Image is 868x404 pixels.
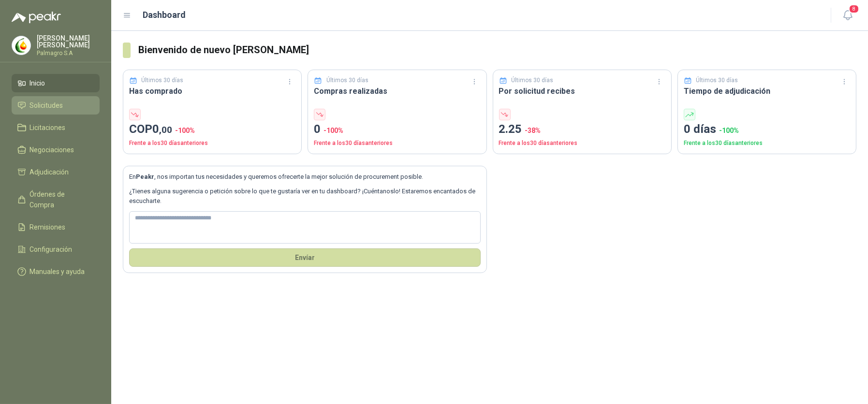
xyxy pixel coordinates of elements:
[12,262,100,281] a: Manuales y ayuda
[525,127,541,134] span: -38 %
[37,50,100,56] p: Palmagro S.A
[30,266,85,277] span: Manuales y ayuda
[12,240,100,259] a: Configuración
[129,172,481,182] p: En , nos importan tus necesidades y queremos ofrecerte la mejor solución de procurement posible.
[129,120,295,139] p: COP
[684,139,850,148] p: Frente a los 30 días anteriores
[152,122,172,136] span: 0
[30,244,73,255] span: Configuración
[719,127,739,134] span: -100 %
[159,124,172,135] span: ,00
[499,139,665,148] p: Frente a los 30 días anteriores
[314,120,480,139] p: 0
[324,127,343,134] span: -100 %
[30,144,74,155] span: Negociaciones
[12,141,100,159] a: Negociaciones
[314,85,480,97] h3: Compras realizadas
[511,76,553,85] p: Últimos 30 días
[30,78,45,88] span: Inicio
[499,120,665,139] p: 2.25
[138,43,856,58] h3: Bienvenido de nuevo [PERSON_NAME]
[12,74,100,92] a: Inicio
[499,85,665,97] h3: Por solicitud recibes
[129,248,481,267] button: Envíar
[30,222,66,232] span: Remisiones
[143,8,186,22] h1: Dashboard
[849,4,859,14] span: 8
[30,100,63,111] span: Solicitudes
[30,167,69,177] span: Adjudicación
[12,36,30,55] img: Company Logo
[129,85,295,97] h3: Has comprado
[30,122,66,133] span: Licitaciones
[37,35,100,48] p: [PERSON_NAME] [PERSON_NAME]
[696,76,738,85] p: Últimos 30 días
[175,127,195,134] span: -100 %
[142,76,184,85] p: Últimos 30 días
[12,218,100,236] a: Remisiones
[129,139,295,148] p: Frente a los 30 días anteriores
[326,76,368,85] p: Últimos 30 días
[129,187,481,206] p: ¿Tienes alguna sugerencia o petición sobre lo que te gustaría ver en tu dashboard? ¡Cuéntanoslo! ...
[684,85,850,97] h3: Tiempo de adjudicación
[314,139,480,148] p: Frente a los 30 días anteriores
[12,12,61,23] img: Logo peakr
[12,96,100,115] a: Solicitudes
[136,173,154,180] b: Peakr
[839,7,856,24] button: 8
[12,163,100,181] a: Adjudicación
[684,120,850,139] p: 0 días
[12,185,100,214] a: Órdenes de Compra
[12,118,100,137] a: Licitaciones
[30,189,90,210] span: Órdenes de Compra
